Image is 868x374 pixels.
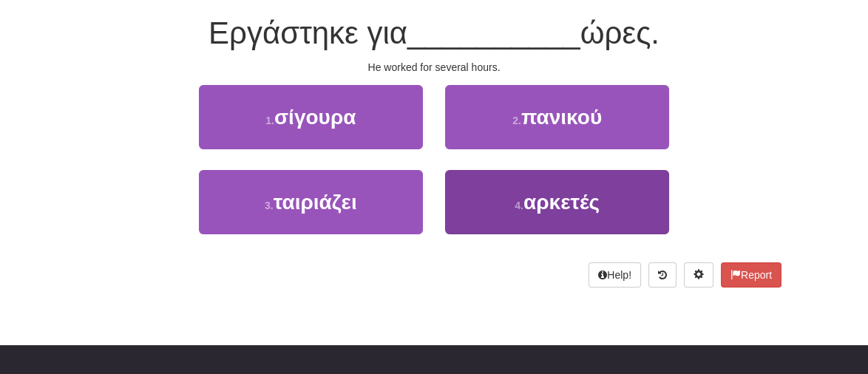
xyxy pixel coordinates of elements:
small: 3 . [265,200,274,211]
span: πανικού [521,106,602,129]
span: ώρες. [580,16,660,50]
button: Help! [589,262,641,288]
button: 2.πανικού [445,85,669,149]
small: 4 . [515,200,523,211]
small: 1 . [265,115,274,126]
span: ταιριάζει [274,191,357,214]
button: Report [721,262,781,288]
button: Round history (alt+y) [648,262,677,288]
button: 4.αρκετές [445,170,669,234]
span: __________ [407,16,580,50]
div: He worked for several hours. [87,60,781,75]
button: 1.σίγουρα [199,85,423,149]
small: 2 . [512,115,521,126]
span: Εργάστηκε για [208,16,407,50]
span: αρκετές [523,191,600,214]
span: σίγουρα [274,106,356,129]
button: 3.ταιριάζει [199,170,423,234]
